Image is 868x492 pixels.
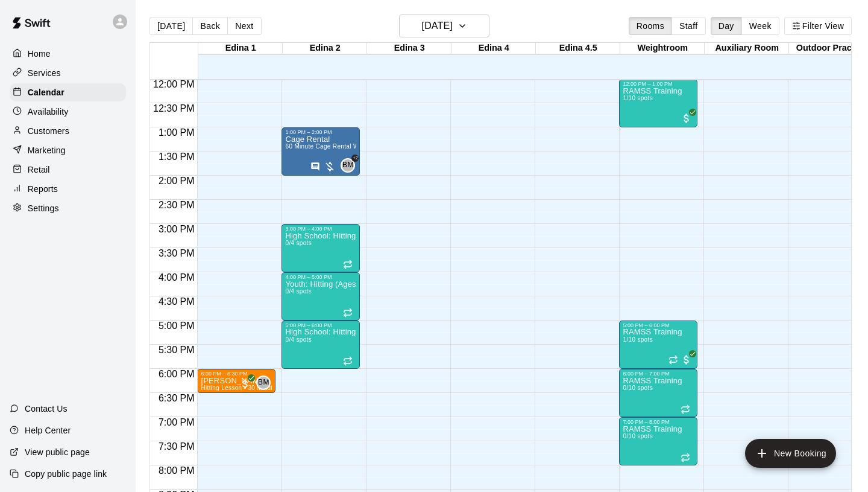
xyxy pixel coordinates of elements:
span: 4:00 PM [156,272,198,283]
div: 7:00 PM – 8:00 PM: RAMSS Training [619,417,697,465]
span: Hitting Lesson - 30 Minutes [201,385,279,391]
span: 3:00 PM [156,224,198,234]
span: 2:00 PM [156,176,198,186]
span: 1:30 PM [156,152,198,162]
span: 1/10 spots filled [623,336,652,343]
button: add [745,439,836,468]
span: 0/10 spots filled [623,433,652,439]
span: BM [258,377,269,389]
span: 0/10 spots filled [623,385,652,391]
svg: Has notes [310,162,320,171]
span: +2 [351,155,359,162]
div: Edina 4 [451,43,536,54]
span: 0/4 spots filled [285,240,312,246]
span: Brett Milazzo [261,375,271,390]
span: Brett Milazzo & 2 others [345,158,355,173]
span: BM [342,159,354,171]
div: 12:00 PM – 1:00 PM: RAMSS Training [619,79,697,127]
button: Day [711,17,742,35]
span: 8:00 PM [156,465,198,476]
span: Recurring event [681,453,690,462]
a: Services [10,64,126,82]
span: 6:00 PM [156,369,198,379]
span: Recurring event [343,308,353,318]
div: Reports [10,180,126,198]
span: 7:30 PM [156,441,198,452]
div: 6:00 PM – 7:00 PM [623,371,694,377]
button: Back [192,17,228,35]
button: Filter View [784,17,852,35]
span: Recurring event [343,260,353,269]
p: Home [28,48,51,60]
div: Edina 2 [283,43,367,54]
p: Help Center [25,424,71,436]
div: 1:00 PM – 2:00 PM: Cage Rental [281,127,360,176]
div: Brett Milazzo [341,158,355,173]
div: Weightroom [620,43,705,54]
div: Edina 3 [367,43,451,54]
div: 4:00 PM – 5:00 PM [285,274,356,280]
p: Calendar [28,86,64,98]
span: 0/4 spots filled [285,336,312,343]
span: 12:00 PM [150,79,197,89]
span: Recurring event [343,356,353,366]
p: Availability [28,106,69,118]
div: 5:00 PM – 6:00 PM [623,322,694,328]
button: Rooms [629,17,672,35]
button: Staff [671,17,706,35]
p: Retail [28,164,50,176]
span: All customers have paid [681,112,693,124]
span: 5:30 PM [156,345,198,355]
p: Contact Us [25,403,68,415]
span: 60 Minute Cage Rental W/ Machine (Short Cage) [285,143,426,150]
a: Home [10,45,126,63]
div: Edina 4.5 [536,43,620,54]
span: 6:30 PM [156,393,198,403]
p: Marketing [28,144,66,156]
div: 5:00 PM – 6:00 PM [285,322,356,328]
div: 3:00 PM – 4:00 PM [285,226,356,232]
p: Copy public page link [25,468,107,480]
div: 6:00 PM – 7:00 PM: RAMSS Training [619,369,697,417]
div: Brett Milazzo [256,375,271,390]
a: Customers [10,122,126,140]
span: Recurring event [668,355,678,365]
p: Customers [28,125,69,137]
h6: [DATE] [422,18,453,34]
span: 2:30 PM [156,200,198,210]
a: Retail [10,161,126,179]
span: Recurring event [681,404,690,414]
a: Marketing [10,141,126,159]
span: 3:30 PM [156,248,198,258]
button: Next [227,17,261,35]
p: View public page [25,446,90,458]
div: 5:00 PM – 6:00 PM: High School: Hitting (Ages 14U-18U) [281,321,360,369]
span: 5:00 PM [156,321,198,331]
span: All customers have paid [681,354,693,366]
div: 6:00 PM – 6:30 PM [201,371,272,377]
a: Availability [10,103,126,121]
button: [DATE] [149,17,193,35]
div: Edina 1 [198,43,283,54]
div: 3:00 PM – 4:00 PM: High School: Hitting (Ages 14U-18U) [281,224,360,272]
button: Week [741,17,779,35]
a: Calendar [10,83,126,101]
span: 0/4 spots filled [285,288,312,295]
div: 1:00 PM – 2:00 PM [285,129,356,135]
a: Settings [10,199,126,217]
button: [DATE] [399,14,489,37]
span: 1:00 PM [156,127,198,138]
span: 1/10 spots filled [623,95,652,101]
span: 7:00 PM [156,417,198,427]
span: All customers have paid [239,378,251,390]
div: 4:00 PM – 5:00 PM: Youth: Hitting (Ages 9U-13U) [281,272,360,321]
p: Reports [28,183,58,195]
div: 7:00 PM – 8:00 PM [623,419,694,425]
